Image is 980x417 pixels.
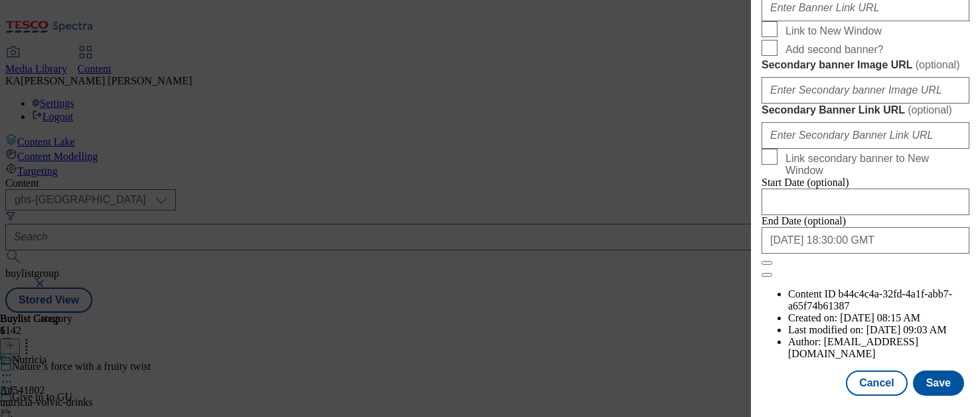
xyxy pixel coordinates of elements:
[785,153,964,177] span: Link secondary banner to New Window
[913,371,964,396] button: Save
[788,336,969,360] li: Author:
[762,77,969,104] input: Enter Secondary banner Image URL
[785,25,882,37] span: Link to New Window
[762,177,849,188] span: Start Date (optional)
[762,58,969,72] label: Secondary banner Image URL
[788,288,952,311] span: b44c4c4a-32fd-4a1f-abb7-a65f74b61387
[762,227,969,254] input: Enter Date
[762,215,846,226] span: End Date (optional)
[908,104,952,116] span: ( optional )
[762,122,969,149] input: Enter Secondary Banner Link URL
[788,288,969,312] li: Content ID
[788,324,969,336] li: Last modified on:
[788,312,969,324] li: Created on:
[916,59,960,70] span: ( optional )
[840,312,920,323] span: [DATE] 08:15 AM
[866,324,947,335] span: [DATE] 09:03 AM
[762,189,969,215] input: Enter Date
[846,371,907,396] button: Cancel
[762,104,969,117] label: Secondary Banner Link URL
[788,336,918,359] span: [EMAIL_ADDRESS][DOMAIN_NAME]
[762,261,772,265] button: Close
[785,44,884,56] span: Add second banner?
